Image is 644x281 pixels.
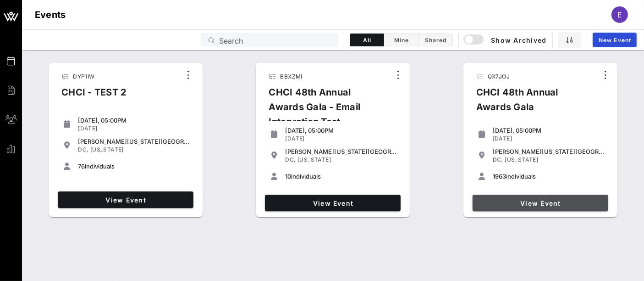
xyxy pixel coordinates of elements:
[285,173,397,180] div: individuals
[493,173,605,180] div: individuals
[493,156,503,163] span: DC,
[285,135,397,142] div: [DATE]
[611,6,628,23] div: E
[280,73,302,80] span: BBXZMI
[350,34,384,46] button: All
[269,199,397,207] span: View Event
[78,146,88,153] span: DC,
[617,10,622,19] span: E
[473,195,608,211] a: View Event
[488,73,510,80] span: QX7JOJ
[464,32,547,48] button: Show Archived
[78,125,190,132] div: [DATE]
[285,148,397,155] div: [PERSON_NAME][US_STATE][GEOGRAPHIC_DATA]
[465,34,546,45] span: Show Archived
[493,173,506,180] span: 1963
[593,33,637,47] a: New Event
[598,37,631,44] span: New Event
[90,146,124,153] span: [US_STATE]
[390,37,413,44] span: Mine
[493,127,605,134] div: [DATE], 05:00PM
[261,85,391,136] div: CHCI 48th Annual Awards Gala - Email Integration Test
[505,156,538,163] span: [US_STATE]
[285,173,291,180] span: 10
[493,135,605,142] div: [DATE]
[54,85,134,107] div: CHCI - TEST 2
[73,73,94,80] span: DYP1IW
[493,148,605,155] div: [PERSON_NAME][US_STATE][GEOGRAPHIC_DATA]
[78,117,190,124] div: [DATE], 05:00PM
[285,127,397,134] div: [DATE], 05:00PM
[58,191,193,208] a: View Event
[78,163,85,170] span: 76
[78,138,190,145] div: [PERSON_NAME][US_STATE][GEOGRAPHIC_DATA]
[61,196,190,204] span: View Event
[356,37,378,44] span: All
[285,156,296,163] span: DC,
[384,34,418,46] button: Mine
[476,199,605,207] span: View Event
[78,163,190,170] div: individuals
[424,37,447,44] span: Shared
[418,34,453,46] button: Shared
[35,7,66,22] h1: Events
[297,156,331,163] span: [US_STATE]
[265,195,401,211] a: View Event
[469,85,598,122] div: CHCI 48th Annual Awards Gala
